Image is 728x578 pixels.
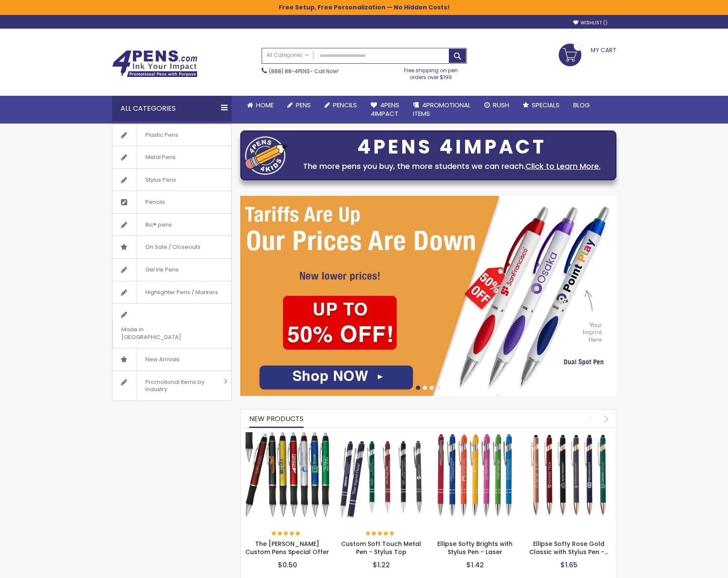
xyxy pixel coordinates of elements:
span: Blog [573,100,590,109]
div: 100% [365,531,395,537]
div: 4PENS 4IMPACT [292,138,612,156]
span: $0.50 [278,560,297,570]
a: Ellipse Softy Brights with Stylus Pen - Laser [437,540,513,556]
a: Specials [516,96,566,115]
a: (888) 88-4PENS [269,68,310,75]
span: Home [256,100,274,109]
span: Pencils [333,100,357,109]
a: Plastic Pens [112,124,231,146]
span: New Products [249,414,304,424]
span: - Call Now! [269,68,339,75]
div: The more pens you buy, the more students we can reach. [292,160,612,172]
a: On Sale / Closeouts [112,236,231,258]
a: Click to Learn More. [525,161,601,171]
span: New Arrivals [136,348,188,371]
span: $1.65 [560,560,578,570]
span: 4PROMOTIONAL ITEMS [413,100,471,118]
span: Pencils [136,191,174,213]
img: 4Pens Custom Pens and Promotional Products [112,50,197,77]
a: Wishlist [573,20,607,26]
a: Highlighter Pens / Markers [112,281,231,304]
a: Pens [280,96,318,115]
a: Metal Pens [112,146,231,168]
img: four_pen_logo.png [245,136,288,175]
img: /cheap-promotional-products.html [240,196,616,396]
img: Ellipse Softy Brights with Stylus Pen - Laser [433,432,518,518]
a: All Categories [262,48,313,62]
div: 100% [271,531,301,537]
a: Made in [GEOGRAPHIC_DATA] [112,304,231,348]
a: Pencils [318,96,364,115]
a: 4PROMOTIONALITEMS [406,96,477,124]
a: Home [240,96,280,115]
a: Stylus Pens [112,169,231,191]
img: Ellipse Softy Rose Gold Classic with Stylus Pen - Silver Laser [526,432,612,518]
span: Made in [GEOGRAPHIC_DATA] [112,318,210,348]
span: Pens [296,100,311,109]
a: Blog [566,96,597,115]
a: Promotional Items by Industry [112,371,231,401]
span: Gel Ink Pens [136,259,187,281]
a: Pencils [112,191,231,213]
span: Plastic Pens [136,124,187,146]
span: Promotional Items by Industry [136,371,221,401]
span: Bic® pens [136,214,180,236]
a: New Arrivals [112,348,231,371]
div: All Categories [112,96,232,121]
a: Ellipse Softy Rose Gold Classic with Stylus Pen - Silver Laser [526,432,612,439]
span: Specials [532,100,560,109]
a: The [PERSON_NAME] Custom Pens Special Offer [245,540,329,556]
a: 4Pens4impact [364,96,406,124]
span: On Sale / Closeouts [136,236,209,258]
span: $1.42 [466,560,484,570]
a: Gel Ink Pens [112,259,231,281]
a: Ellipse Softy Brights with Stylus Pen - Laser [433,432,518,439]
a: Rush [477,96,516,115]
span: $1.22 [373,560,390,570]
span: Highlighter Pens / Markers [136,281,227,304]
a: The Barton Custom Pens Special Offer [245,432,330,439]
a: Custom Soft Touch Metal Pen - Stylus Top [339,432,424,439]
a: Bic® pens [112,214,231,236]
a: Ellipse Softy Rose Gold Classic with Stylus Pen -… [529,540,608,556]
div: prev [582,411,597,426]
div: Free shipping on pen orders over $199 [395,64,467,81]
iframe: Google Customer Reviews [657,555,728,578]
span: Stylus Pens [136,169,185,191]
img: The Barton Custom Pens Special Offer [245,432,330,518]
a: Custom Soft Touch Metal Pen - Stylus Top [341,540,421,556]
div: next [599,411,614,426]
span: Rush [493,100,509,109]
span: All Categories [266,52,309,59]
span: 4Pens 4impact [371,100,399,118]
span: Metal Pens [136,146,184,168]
img: Custom Soft Touch Metal Pen - Stylus Top [339,432,424,518]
